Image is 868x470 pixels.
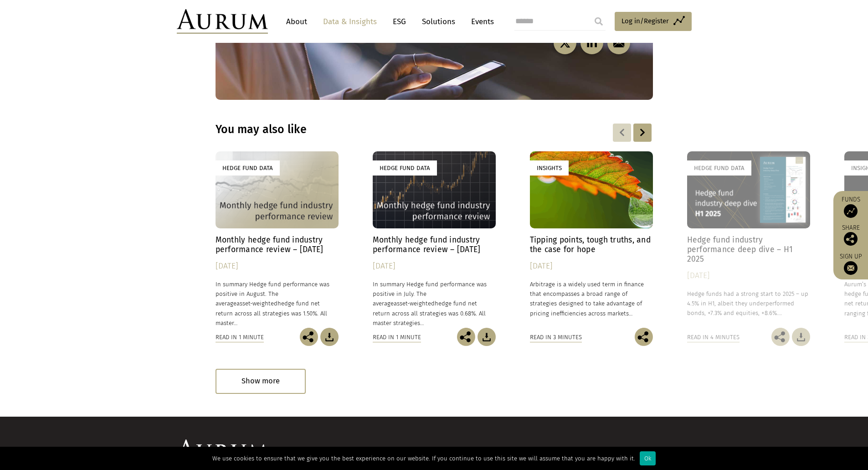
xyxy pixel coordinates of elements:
[838,225,863,246] div: Share
[320,328,339,346] img: Download Article
[318,13,381,30] a: Data & Insights
[216,151,339,328] a: Hedge Fund Data Monthly hedge fund industry performance review – [DATE] [DATE] In summary Hedge f...
[417,13,460,30] a: Solutions
[771,328,790,346] img: Share this post
[394,300,435,307] span: asset-weighted
[373,160,437,176] div: Hedge Fund Data
[687,160,751,176] div: Hedge Fund Data
[687,269,810,282] div: [DATE]
[216,123,535,136] h3: You may also like
[530,332,582,342] div: Read in 3 minutes
[216,160,280,176] div: Hedge Fund Data
[586,37,597,49] img: linkedin-black.svg
[615,12,692,31] a: Log in/Register
[613,37,624,49] img: email-black.svg
[844,232,858,246] img: Share this post
[844,204,858,218] img: Access Funds
[216,332,264,342] div: Read in 1 minute
[530,151,653,328] a: Insights Tipping points, tough truths, and the case for hope [DATE] Arbitrage is a widely used te...
[530,260,653,273] div: [DATE]
[457,328,475,346] img: Share this post
[282,13,312,30] a: About
[792,328,810,346] img: Download Article
[216,279,339,328] p: In summary Hedge fund performance was positive in August. The average hedge fund net return acros...
[838,253,863,275] a: Sign up
[300,328,318,346] img: Share this post
[216,235,339,254] h4: Monthly hedge fund industry performance review – [DATE]
[530,160,569,176] div: Insights
[373,235,496,254] h4: Monthly hedge fund industry performance review – [DATE]
[373,332,421,342] div: Read in 1 minute
[478,328,496,346] img: Download Article
[621,15,669,26] span: Log in/Register
[844,261,858,275] img: Sign up to our newsletter
[236,300,277,307] span: asset-weighted
[530,279,653,318] p: Arbitrage is a widely used term in finance that encompasses a broad range of strategies designed ...
[687,235,810,264] h4: Hedge fund industry performance deep dive – H1 2025
[687,289,810,318] p: Hedge funds had a strong start to 2025 – up 4.5% in H1, albeit they underperformed bonds, +7.3% a...
[177,9,268,34] img: Aurum
[590,12,608,31] input: Submit
[838,196,863,218] a: Funds
[388,13,411,30] a: ESG
[373,279,496,328] p: In summary Hedge fund performance was positive in July. The average hedge fund net return across ...
[216,260,339,273] div: [DATE]
[373,260,496,273] div: [DATE]
[687,332,740,342] div: Read in 4 minutes
[530,235,653,254] h4: Tipping points, tough truths, and the case for hope
[640,451,656,465] div: Ok
[559,37,570,49] img: twitter-black.svg
[635,328,653,346] img: Share this post
[467,13,494,30] a: Events
[177,439,268,464] img: Aurum Logo
[216,369,306,394] div: Show more
[373,151,496,328] a: Hedge Fund Data Monthly hedge fund industry performance review – [DATE] [DATE] In summary Hedge f...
